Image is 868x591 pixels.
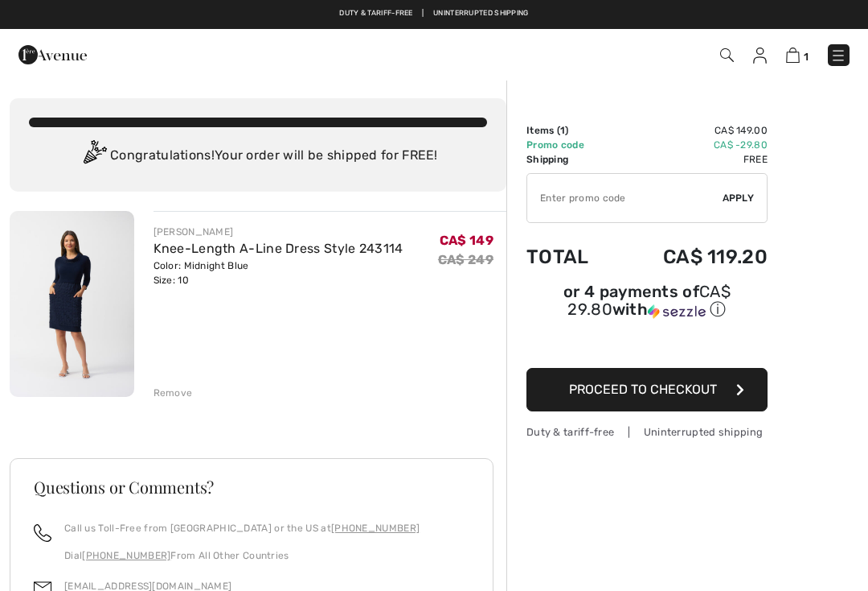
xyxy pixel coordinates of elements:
input: Promo code [527,174,723,222]
h3: Questions or Comments? [34,479,469,495]
button: Proceed to Checkout [526,368,768,411]
td: Total [526,229,616,284]
div: or 4 payments of with [526,284,768,320]
div: Duty & tariff-free | Uninterrupted shipping [526,424,768,440]
td: CA$ 149.00 [616,123,768,138]
img: Knee-Length A-Line Dress Style 243114 [10,211,134,397]
span: 1 [804,51,809,63]
td: Promo code [526,138,616,152]
img: Shopping Bag [786,48,800,63]
span: 1 [560,125,565,136]
p: Dial From All Other Countries [64,548,420,563]
img: Search [720,48,734,62]
div: Congratulations! Your order will be shipped for FREE! [29,140,487,172]
iframe: PayPal-paypal [526,326,768,362]
div: Color: Midnight Blue Size: 10 [154,258,403,287]
div: or 4 payments ofCA$ 29.80withSezzle Click to learn more about Sezzle [526,284,768,326]
span: CA$ 149 [440,233,493,248]
a: [PHONE_NUMBER] [82,550,170,561]
img: 1ère Avenue [18,39,87,71]
a: Knee-Length A-Line Dress Style 243114 [154,241,403,256]
td: CA$ -29.80 [616,138,768,152]
td: CA$ 119.20 [616,229,768,284]
td: Items ( ) [526,123,616,138]
a: 1ère Avenue [18,46,87,61]
a: 1 [786,45,809,64]
td: Free [616,152,768,167]
img: call [34,524,51,542]
div: Remove [154,386,193,400]
img: My Info [753,48,767,64]
span: CA$ 29.80 [567,282,731,319]
img: Menu [830,48,846,64]
a: [PHONE_NUMBER] [331,523,420,534]
s: CA$ 249 [438,252,493,267]
img: Sezzle [648,304,706,319]
td: Shipping [526,152,616,167]
p: Call us Toll-Free from [GEOGRAPHIC_DATA] or the US at [64,521,420,535]
span: Proceed to Checkout [569,382,717,397]
span: Apply [723,191,755,205]
div: [PERSON_NAME] [154,225,403,239]
img: Congratulation2.svg [78,140,110,172]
